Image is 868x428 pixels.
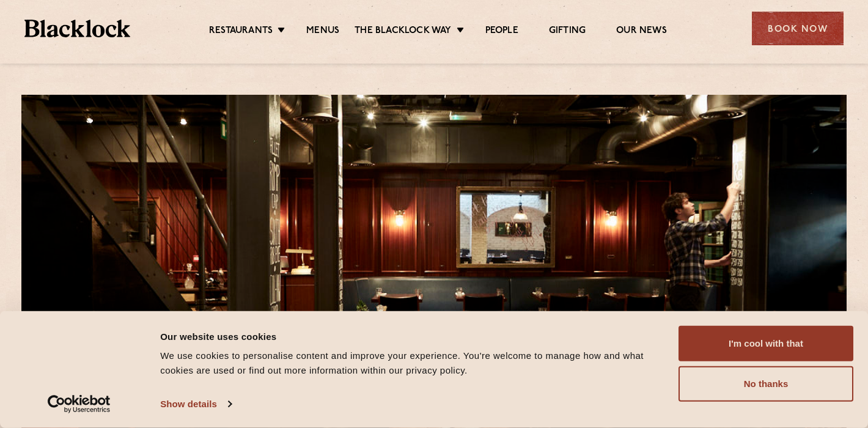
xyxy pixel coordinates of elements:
a: Our News [616,25,667,39]
a: Show details [160,395,231,413]
a: Usercentrics Cookiebot - opens in a new window [26,395,133,413]
button: No thanks [679,366,853,402]
img: BL_Textured_Logo-footer-cropped.svg [24,20,130,37]
a: Menus [306,25,339,39]
a: People [485,25,518,39]
a: Restaurants [209,25,273,39]
div: Our website uses cookies [160,329,664,344]
button: I'm cool with that [679,326,853,361]
div: Book Now [752,12,844,45]
div: We use cookies to personalise content and improve your experience. You're welcome to manage how a... [160,349,664,378]
a: Gifting [549,25,586,39]
a: The Blacklock Way [355,25,451,39]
